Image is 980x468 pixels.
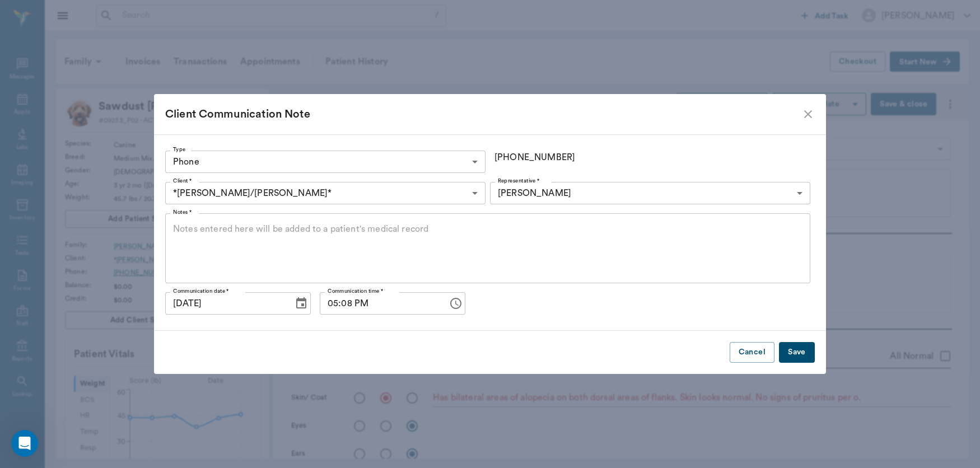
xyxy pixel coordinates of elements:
[165,105,801,123] div: Client Communication Note
[490,182,810,204] div: [PERSON_NAME]
[165,182,486,204] div: *[PERSON_NAME]/[PERSON_NAME]*
[328,287,383,295] label: Communication time *
[173,287,229,295] label: Communication date *
[11,430,38,457] iframe: Intercom live chat
[320,292,440,315] input: hh:mm aa
[165,151,486,173] div: Phone
[730,342,774,363] button: Cancel
[779,342,815,363] button: Save
[173,177,192,185] label: Client *
[290,292,312,315] button: Choose date, selected date is Sep 9, 2025
[490,151,810,169] div: [PHONE_NUMBER]
[173,208,192,216] label: Notes *
[173,146,185,153] label: Type
[445,292,467,315] button: Choose time, selected time is 5:08 PM
[165,292,286,315] input: MM/DD/YYYY
[801,107,815,121] button: close
[498,177,539,185] label: Representative *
